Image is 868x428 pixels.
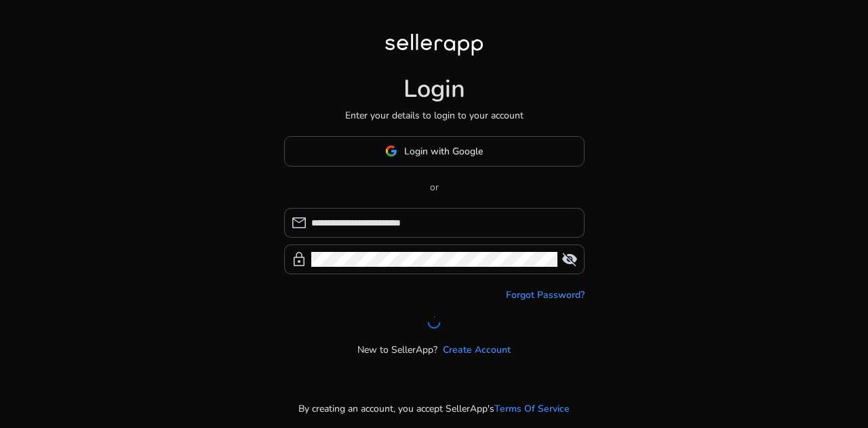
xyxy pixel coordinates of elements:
[291,251,307,267] span: lock
[345,108,524,123] p: Enter your details to login to your account
[561,251,578,267] span: visibility_off
[506,288,585,302] a: Forgot Password?
[385,145,397,157] img: google-logo.svg
[404,144,483,158] span: Login with Google
[284,136,585,167] button: Login with Google
[443,343,511,357] a: Create Account
[357,343,437,357] p: New to SellerApp?
[494,402,570,416] a: Terms Of Service
[403,74,465,104] h1: Login
[284,180,585,194] p: or
[291,215,307,231] span: mail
